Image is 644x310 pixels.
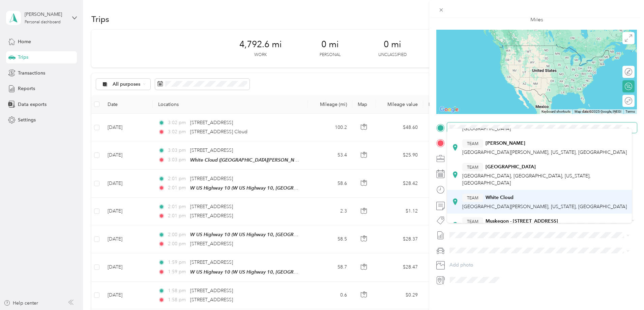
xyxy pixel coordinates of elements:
span: [GEOGRAPHIC_DATA][PERSON_NAME], [US_STATE], [GEOGRAPHIC_DATA] [462,149,627,155]
button: TEAM [462,217,483,226]
img: Google [438,105,460,114]
p: Miles [530,16,543,24]
span: [GEOGRAPHIC_DATA], [GEOGRAPHIC_DATA], [US_STATE], [GEOGRAPHIC_DATA] [462,173,591,186]
button: Add photo [447,260,637,270]
button: TEAM [462,194,483,202]
span: TEAM [467,140,478,146]
button: Keyboard shortcuts [541,109,570,114]
button: TEAM [462,163,483,171]
strong: [GEOGRAPHIC_DATA] [486,164,536,170]
span: TEAM [467,164,478,170]
a: Open this area in Google Maps (opens a new window) [438,105,460,114]
span: W US Highway 10, 49431, [GEOGRAPHIC_DATA], [US_STATE], [GEOGRAPHIC_DATA] [462,119,597,132]
span: TEAM [467,195,478,201]
span: Map data ©2025 Google, INEGI [575,110,621,113]
strong: White Cloud [486,195,514,201]
strong: [PERSON_NAME] [486,140,525,146]
span: [GEOGRAPHIC_DATA][PERSON_NAME], [US_STATE], [GEOGRAPHIC_DATA] [462,204,627,209]
button: TEAM [462,139,483,148]
strong: Muskegon - [STREET_ADDRESS] [486,218,558,224]
span: TEAM [467,218,478,224]
iframe: Everlance-gr Chat Button Frame [606,272,644,310]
